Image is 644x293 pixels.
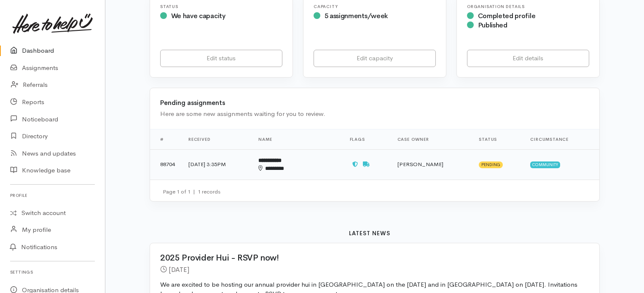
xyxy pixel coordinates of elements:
[314,4,436,9] h6: Capacity
[478,21,507,30] span: Published
[171,11,225,20] span: We have capacity
[193,188,195,195] span: |
[391,149,472,180] td: [PERSON_NAME]
[169,265,189,274] time: [DATE]
[252,129,343,149] th: Name
[478,11,536,20] span: Completed profile
[10,266,95,278] h6: Settings
[325,11,388,20] span: 5 assignments/week
[349,230,390,237] b: Latest news
[163,188,220,195] small: Page 1 of 1 1 records
[467,4,589,9] h6: Organisation Details
[472,129,523,149] th: Status
[160,99,225,107] b: Pending assignments
[479,161,503,168] span: Pending
[150,129,182,149] th: #
[10,190,95,201] h6: Profile
[160,109,589,119] div: Here are some new assignments waiting for you to review.
[182,149,252,180] td: [DATE] 3:35PM
[160,253,579,263] h2: 2025 Provider Hui - RSVP now!
[150,149,182,180] td: 88704
[160,4,282,9] h6: Status
[343,129,391,149] th: Flags
[530,161,560,168] span: Community
[391,129,472,149] th: Case Owner
[523,129,599,149] th: Circumstance
[467,50,589,67] a: Edit details
[160,50,282,67] a: Edit status
[182,129,252,149] th: Received
[314,50,436,67] a: Edit capacity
